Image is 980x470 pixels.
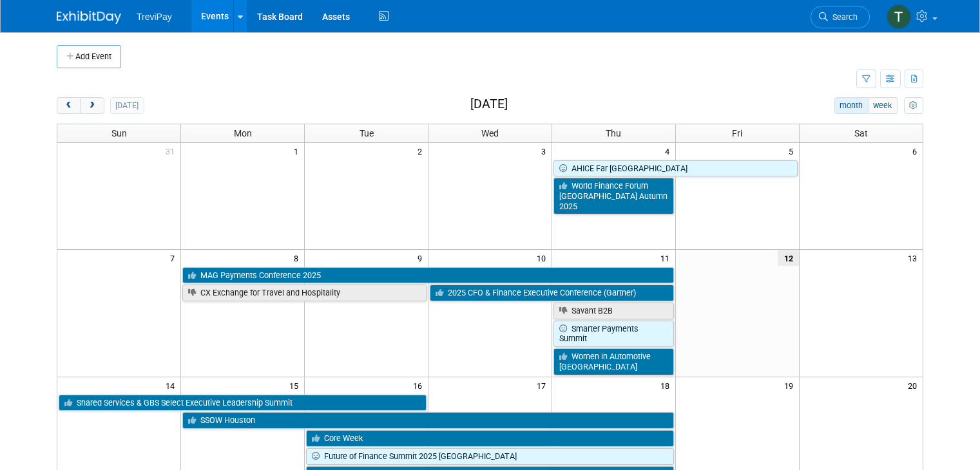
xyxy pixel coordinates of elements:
[288,377,304,393] span: 15
[306,448,674,465] a: Future of Finance Summit 2025 [GEOGRAPHIC_DATA]
[182,285,427,301] a: CX Exchange for Travel and Hospitality
[778,250,799,266] span: 12
[606,128,621,138] span: Thu
[57,11,121,24] img: ExhibitDay
[732,128,742,138] span: Fri
[904,97,923,114] button: myCustomButton
[360,128,374,138] span: Tue
[553,178,674,214] a: World Finance Forum [GEOGRAPHIC_DATA] Autumn 2025
[553,321,674,347] a: Smarter Payments Summit
[909,102,918,110] i: Personalize Calendar
[659,377,675,393] span: 18
[137,12,172,22] span: TreviPay
[535,250,552,266] span: 10
[416,143,428,159] span: 2
[828,12,858,22] span: Search
[59,395,427,411] a: Shared Services & GBS Select Executive Leadership Summit
[293,143,304,159] span: 1
[553,303,674,319] a: Savant B2B
[868,97,898,114] button: week
[57,45,121,68] button: Add Event
[907,250,923,266] span: 13
[164,143,180,159] span: 31
[553,160,798,177] a: AHICE Far [GEOGRAPHIC_DATA]
[306,430,674,447] a: Core Week
[887,5,911,29] img: Tara DePaepe
[535,377,552,393] span: 17
[110,97,144,114] button: [DATE]
[293,250,304,266] span: 8
[540,143,552,159] span: 3
[481,128,499,138] span: Wed
[787,143,799,159] span: 5
[430,285,674,301] a: 2025 CFO & Finance Executive Conference (Gartner)
[783,377,799,393] span: 19
[182,267,673,284] a: MAG Payments Conference 2025
[164,377,180,393] span: 14
[811,6,870,28] a: Search
[911,143,923,159] span: 6
[80,97,104,114] button: next
[412,377,428,393] span: 16
[169,250,180,266] span: 7
[416,250,428,266] span: 9
[834,97,869,114] button: month
[182,412,673,429] a: SSOW Houston
[664,143,675,159] span: 4
[57,97,81,114] button: prev
[907,377,923,393] span: 20
[234,128,252,138] span: Mon
[659,250,675,266] span: 11
[854,128,868,138] span: Sat
[553,348,674,375] a: Women in Automotive [GEOGRAPHIC_DATA]
[111,128,127,138] span: Sun
[470,97,508,111] h2: [DATE]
